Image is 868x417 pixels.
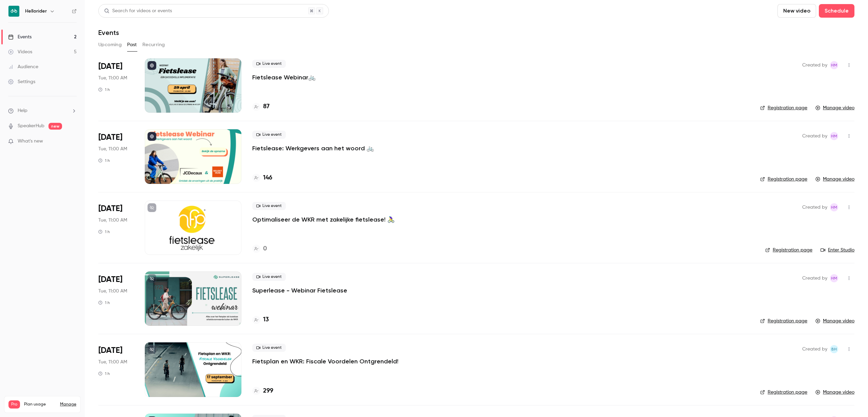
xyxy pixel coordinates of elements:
[765,247,812,253] a: Registration page
[802,132,827,140] span: Created by
[830,203,838,211] span: Heleen Mostert
[252,173,272,183] a: 146
[802,203,827,211] span: Created by
[98,158,110,163] div: 1 h
[252,202,286,210] span: Live event
[252,344,286,352] span: Live event
[252,73,316,81] a: Fietslease Webinar🚲
[821,247,854,253] a: Enter Studio
[98,29,119,37] h1: Events
[18,107,27,114] span: Help
[104,7,172,15] div: Search for videos or events
[831,274,837,282] span: HM
[98,229,110,234] div: 1 h
[24,402,56,407] span: Plan usage
[830,132,838,140] span: Heleen Mostert
[98,345,122,356] span: [DATE]
[831,132,837,140] span: HM
[252,244,267,253] a: 0
[831,203,837,211] span: HM
[98,300,110,305] div: 1 h
[830,61,838,69] span: Heleen Mostert
[98,271,134,326] div: Sep 24 Tue, 11:00 AM (Europe/Amsterdam)
[263,244,267,253] h4: 0
[8,78,35,85] div: Settings
[830,274,838,282] span: Heleen Mostert
[263,173,272,183] h4: 146
[252,357,398,365] a: Fietsplan en WKR: Fiscale Voordelen Ontgrendeld!
[815,105,854,111] a: Manage video
[98,203,122,214] span: [DATE]
[815,318,854,324] a: Manage video
[142,39,165,50] button: Recurring
[830,345,838,353] span: Bart Hoogstad
[8,400,20,409] span: Pro
[98,39,122,50] button: Upcoming
[18,138,43,145] span: What's new
[760,318,807,324] a: Registration page
[263,315,269,324] h4: 13
[25,8,47,15] h6: Hellorider
[760,389,807,396] a: Registration page
[815,176,854,183] a: Manage video
[760,105,807,111] a: Registration page
[831,61,837,69] span: HM
[819,4,854,18] button: Schedule
[831,345,837,353] span: BH
[98,359,127,365] span: Tue, 11:00 AM
[98,217,127,224] span: Tue, 11:00 AM
[98,146,127,152] span: Tue, 11:00 AM
[98,201,134,255] div: Oct 8 Tue, 11:00 AM (Europe/Amsterdam)
[8,49,32,55] div: Videos
[777,4,816,18] button: New video
[252,273,286,281] span: Live event
[98,371,110,376] div: 1 h
[8,34,32,40] div: Events
[263,102,270,111] h4: 87
[60,402,76,407] a: Manage
[98,342,134,397] div: Sep 17 Tue, 11:00 AM (Europe/Amsterdam)
[98,58,134,113] div: Apr 29 Tue, 11:00 AM (Europe/Amsterdam)
[127,39,137,50] button: Past
[252,131,286,139] span: Live event
[760,176,807,183] a: Registration page
[252,286,347,295] a: Superlease - Webinar Fietslease
[98,132,122,143] span: [DATE]
[18,122,44,130] a: SpeakerHub
[252,102,270,111] a: 87
[802,61,827,69] span: Created by
[802,345,827,353] span: Created by
[8,63,38,70] div: Audience
[98,87,110,92] div: 1 h
[263,386,273,396] h4: 299
[252,60,286,68] span: Live event
[252,386,273,396] a: 299
[98,288,127,295] span: Tue, 11:00 AM
[252,215,395,224] a: Optimaliseer de WKR met zakelijke fietslease! 🚴‍♀️
[98,129,134,184] div: Jan 21 Tue, 11:00 AM (Europe/Amsterdam)
[98,75,127,81] span: Tue, 11:00 AM
[8,6,19,17] img: Hellorider
[98,61,122,72] span: [DATE]
[252,144,374,152] a: Fietslease: Werkgevers aan het woord 🚲
[8,107,77,114] li: help-dropdown-opener
[98,274,122,285] span: [DATE]
[48,123,62,130] span: new
[815,389,854,396] a: Manage video
[252,315,269,324] a: 13
[802,274,827,282] span: Created by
